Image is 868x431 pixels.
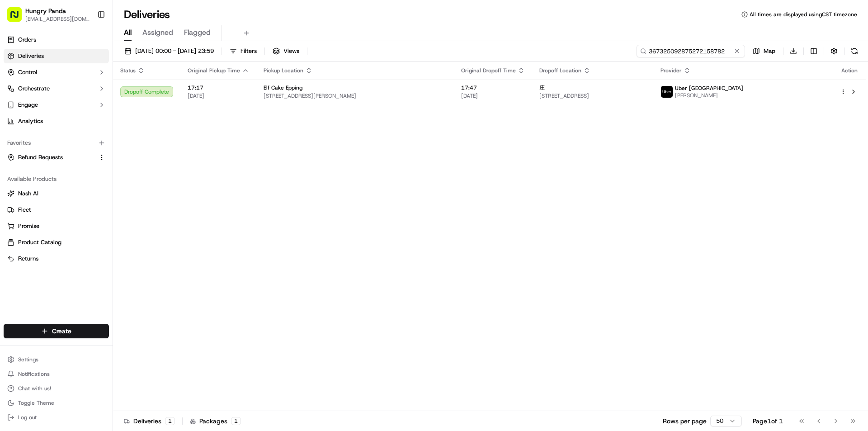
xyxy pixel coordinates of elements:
span: Provider [660,67,682,74]
div: Page 1 of 1 [753,417,783,426]
span: Returns [18,255,38,263]
input: Got a question? Start typing here... [24,58,163,68]
span: • [30,140,33,147]
a: Product Catalog [7,238,105,246]
span: Control [18,68,37,76]
div: Favorites [4,136,109,150]
span: Create [52,327,71,336]
span: 17:17 [188,84,249,91]
button: Settings [4,353,109,366]
span: Original Pickup Time [188,67,240,74]
button: Hungry Panda [25,6,66,15]
img: Nash [9,9,27,27]
button: Nash AI [4,186,109,201]
span: Flagged [184,27,211,38]
a: 📗Knowledge Base [5,199,73,215]
span: Assigned [142,27,173,38]
button: Engage [4,98,109,112]
img: 1736555255976-a54dd68f-1ca7-489b-9aae-adbdc363a1c4 [9,86,25,103]
span: Pickup Location [264,67,303,74]
span: [PERSON_NAME] [675,92,743,99]
button: Filters [226,45,261,57]
a: Promise [7,222,105,230]
span: Views [283,47,299,55]
button: Refund Requests [4,150,109,165]
span: 9月17日 [35,140,56,147]
div: Past conversations [9,118,61,125]
div: Available Products [4,172,109,186]
span: Settings [18,356,38,363]
button: Map [749,45,779,57]
span: Deliveries [18,52,44,60]
button: See all [140,116,165,127]
a: Deliveries [4,49,109,63]
img: 1736555255976-a54dd68f-1ca7-489b-9aae-adbdc363a1c4 [18,165,25,172]
span: Knowledge Base [18,202,69,211]
span: 庄 [539,84,545,91]
span: [DATE] [461,92,525,99]
span: All times are displayed using CST timezone [750,11,857,18]
h1: Deliveries [124,7,170,22]
div: Packages [190,417,241,426]
span: [STREET_ADDRESS][PERSON_NAME] [264,92,447,99]
span: Original Dropoff Time [461,67,516,74]
span: API Documentation [85,202,145,211]
span: 17:47 [461,84,525,91]
span: Promise [18,222,39,230]
a: Fleet [7,206,105,214]
span: [PERSON_NAME] [28,165,73,172]
a: Refund Requests [7,153,94,161]
button: Hungry Panda[EMAIL_ADDRESS][DOMAIN_NAME] [4,4,94,25]
span: [DATE] [188,92,249,99]
a: Nash AI [7,189,105,198]
span: Fleet [18,206,31,214]
p: Welcome 👋 [9,36,165,51]
button: Views [269,45,303,57]
span: • [75,165,78,172]
span: [DATE] 00:00 - [DATE] 23:59 [135,47,214,55]
span: Pylon [90,224,109,231]
button: Create [4,324,109,338]
button: Toggle Theme [4,397,109,409]
a: Analytics [4,114,109,128]
img: Asif Zaman Khan [9,156,24,171]
img: uber-new-logo.jpeg [661,86,673,98]
span: Orchestrate [18,85,50,93]
div: Start new chat [41,86,148,95]
span: Log out [18,414,37,421]
a: 💻API Documentation [73,199,149,215]
span: Map [764,47,775,55]
span: All [124,27,132,38]
p: Rows per page [663,417,707,426]
img: 8016278978528_b943e370aa5ada12b00a_72.png [19,86,35,103]
div: 1 [231,417,241,425]
div: 💻 [76,203,84,210]
button: Product Catalog [4,235,109,250]
span: Toggle Theme [18,399,54,407]
button: Log out [4,411,109,424]
a: Returns [7,255,105,263]
span: Notifications [18,370,50,378]
button: [DATE] 00:00 - [DATE] 23:59 [120,45,218,57]
a: Orders [4,33,109,47]
span: Elf Cake Epping [264,84,302,91]
button: Control [4,65,109,80]
span: Analytics [18,117,43,125]
span: Filters [241,47,257,55]
span: Orders [18,36,36,44]
div: Deliveries [124,417,175,426]
button: Returns [4,251,109,266]
button: [EMAIL_ADDRESS][DOMAIN_NAME] [25,15,90,23]
button: Orchestrate [4,81,109,96]
span: Status [120,67,136,74]
div: We're available if you need us! [41,95,124,103]
button: Fleet [4,203,109,217]
div: Action [840,67,859,74]
span: [STREET_ADDRESS] [539,92,646,99]
span: Nash AI [18,189,38,198]
span: Refund Requests [18,153,63,161]
a: Powered byPylon [64,224,109,231]
span: Product Catalog [18,238,61,246]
